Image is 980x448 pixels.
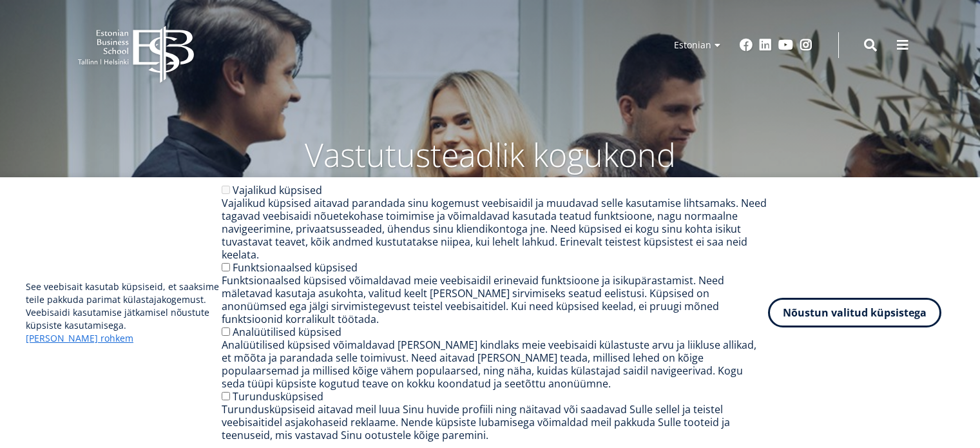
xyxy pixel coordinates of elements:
[800,39,812,52] a: Instagram
[759,39,772,52] a: Linkedin
[26,332,133,345] a: [PERSON_NAME] rohkem
[778,39,793,52] a: Youtube
[222,197,768,261] div: Vajalikud küpsised aitavad parandada sinu kogemust veebisaidil ja muudavad selle kasutamise lihts...
[233,389,323,404] label: Turundusküpsised
[222,338,768,390] div: Analüütilised küpsised võimaldavad [PERSON_NAME] kindlaks meie veebisaidi külastuste arvu ja liik...
[222,274,768,326] div: Funktsionaalsed küpsised võimaldavad meie veebisaidil erinevaid funktsioone ja isikupärastamist. ...
[149,135,832,174] p: Vastutusteadlik kogukond
[740,39,753,52] a: Facebook
[233,183,322,197] label: Vajalikud küpsised
[26,280,222,345] p: See veebisait kasutab küpsiseid, et saaksime teile pakkuda parimat külastajakogemust. Veebisaidi ...
[233,260,358,275] label: Funktsionaalsed küpsised
[768,298,941,327] button: Nõustun valitud küpsistega
[222,403,768,442] div: Turundusküpsiseid aitavad meil luua Sinu huvide profiili ning näitavad või saadavad Sulle sellel ...
[233,325,341,339] label: Analüütilised küpsised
